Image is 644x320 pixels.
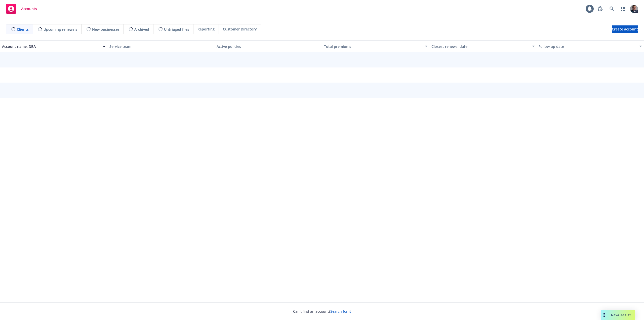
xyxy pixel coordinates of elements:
[595,4,605,14] a: Report a Bug
[612,24,638,34] span: Create account
[601,310,607,320] div: Drag to move
[2,44,100,49] div: Account name, DBA
[537,40,644,52] button: Follow up date
[92,27,119,32] span: New businesses
[293,309,351,314] span: Can't find an account?
[17,27,29,32] span: Clients
[21,7,37,11] span: Accounts
[107,40,215,52] button: Service team
[197,26,215,32] span: Reporting
[324,44,422,49] div: Total premiums
[134,27,149,32] span: Archived
[44,27,77,32] span: Upcoming renewals
[429,40,537,52] button: Closest renewal date
[630,5,638,13] img: photo
[330,309,351,314] a: Search for it
[612,25,638,33] a: Create account
[217,44,320,49] div: Active policies
[322,40,429,52] button: Total premiums
[4,2,39,16] a: Accounts
[215,40,322,52] button: Active policies
[601,310,635,320] button: Nova Assist
[164,27,189,32] span: Untriaged files
[223,26,257,32] span: Customer Directory
[109,44,213,49] div: Service team
[607,4,617,14] a: Search
[539,44,636,49] div: Follow up date
[618,4,628,14] a: Switch app
[611,313,631,317] span: Nova Assist
[431,44,529,49] div: Closest renewal date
